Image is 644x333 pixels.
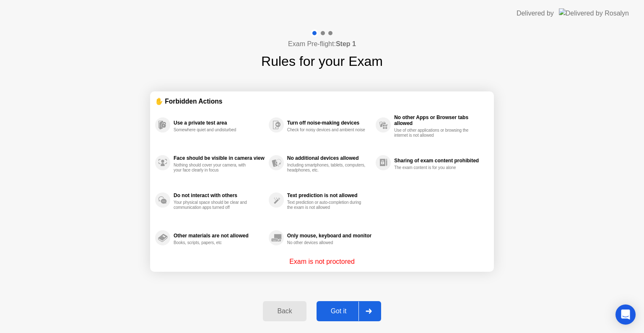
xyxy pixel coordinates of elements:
div: Face should be visible in camera view [174,155,265,161]
h4: Exam Pre-flight: [288,39,356,49]
div: No additional devices allowed [287,155,371,161]
div: Turn off noise-making devices [287,120,371,126]
div: Check for noisy devices and ambient noise [287,127,366,133]
div: Somewhere quiet and undisturbed [174,127,253,133]
div: Your physical space should be clear and communication apps turned off [174,200,253,210]
div: Books, scripts, papers, etc [174,240,253,245]
b: Step 1 [336,40,356,47]
div: Other materials are not allowed [174,233,265,239]
div: No other devices allowed [287,240,366,245]
div: Use of other applications or browsing the internet is not allowed [394,128,473,138]
div: The exam content is for you alone [394,165,473,170]
div: No other Apps or Browser tabs allowed [394,114,485,126]
div: Open Intercom Messenger [615,304,636,325]
div: Sharing of exam content prohibited [394,158,485,164]
button: Back [263,301,306,321]
div: Do not interact with others [174,193,265,198]
div: Text prediction is not allowed [287,193,371,198]
div: Got it [319,307,358,315]
div: Use a private test area [174,120,265,126]
h1: Rules for your Exam [261,51,383,71]
div: ✋ Forbidden Actions [155,96,489,106]
div: Nothing should cover your camera, with your face clearly in focus [174,163,253,173]
div: Text prediction or auto-completion during the exam is not allowed [287,200,366,210]
div: Back [265,307,304,315]
div: Delivered by [517,8,554,18]
div: Including smartphones, tablets, computers, headphones, etc. [287,163,366,173]
img: Delivered by Rosalyn [559,8,629,18]
div: Only mouse, keyboard and monitor [287,233,371,239]
button: Got it [317,301,381,321]
p: Exam is not proctored [289,257,355,267]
